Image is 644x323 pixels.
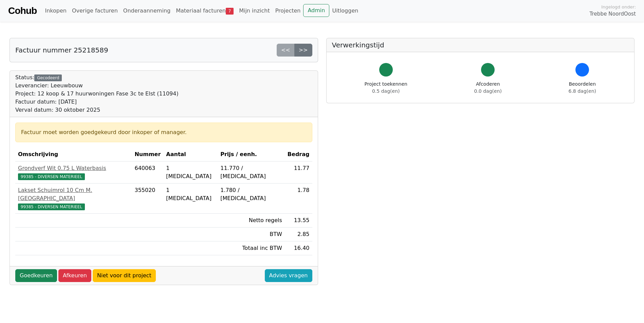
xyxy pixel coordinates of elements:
[218,148,285,161] th: Prijs / eenh.
[58,269,91,282] a: Afkeuren
[365,81,407,95] div: Project toekennen
[220,186,282,202] div: 1.780 / [MEDICAL_DATA]
[163,148,218,161] th: Aantal
[285,228,312,241] td: 2.85
[166,164,215,180] div: 1 [MEDICAL_DATA]
[265,269,312,282] a: Advies vragen
[15,46,108,54] h5: Factuur nummer 25218589
[18,164,129,180] a: Grondverf Wit 0.75 L Waterbasis99385 - DIVERSEN MATERIEEL
[34,74,62,81] div: Gecodeerd
[474,81,502,95] div: Afcoderen
[218,228,285,241] td: BTW
[132,184,163,214] td: 355020
[166,186,215,202] div: 1 [MEDICAL_DATA]
[132,161,163,184] td: 640063
[332,41,629,49] h5: Verwerkingstijd
[132,148,163,161] th: Nummer
[18,186,129,202] div: Lakset Schuimrol 10 Cm M. [GEOGRAPHIC_DATA]
[236,4,273,18] a: Mijn inzicht
[173,4,236,18] a: Materiaal facturen7
[474,88,502,94] span: 0.0 dag(en)
[273,4,303,18] a: Projecten
[329,4,361,18] a: Uitloggen
[21,128,307,136] div: Factuur moet worden goedgekeurd door inkoper of manager.
[18,173,85,180] span: 99385 - DIVERSEN MATERIEEL
[18,186,129,211] a: Lakset Schuimrol 10 Cm M. [GEOGRAPHIC_DATA]99385 - DIVERSEN MATERIEEL
[303,4,329,17] a: Admin
[15,82,179,90] div: Leverancier: Leeuwbouw
[226,8,234,15] span: 7
[15,90,179,98] div: Project: 12 koop & 17 huurwoningen Fase 3c te Elst (11094)
[15,148,132,161] th: Omschrijving
[15,106,179,114] div: Verval datum: 30 oktober 2025
[42,4,69,18] a: Inkopen
[15,73,179,114] div: Status:
[8,3,37,19] a: Cohub
[69,4,121,18] a: Overige facturen
[294,44,312,57] a: >>
[285,161,312,184] td: 11.77
[372,88,400,94] span: 0.5 dag(en)
[15,98,179,106] div: Factuur datum: [DATE]
[18,164,129,172] div: Grondverf Wit 0.75 L Waterbasis
[285,184,312,214] td: 1.78
[590,10,636,18] span: Trebbe NoordOost
[15,269,57,282] a: Goedkeuren
[220,164,282,180] div: 11.770 / [MEDICAL_DATA]
[18,203,85,210] span: 99385 - DIVERSEN MATERIEEL
[569,81,596,95] div: Beoordelen
[285,214,312,228] td: 13.55
[285,148,312,161] th: Bedrag
[218,241,285,255] td: Totaal inc BTW
[218,214,285,228] td: Netto regels
[285,241,312,255] td: 16.40
[93,269,156,282] a: Niet voor dit project
[569,88,596,94] span: 6.8 dag(en)
[121,4,173,18] a: Onderaanneming
[601,4,636,10] span: Ingelogd onder:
